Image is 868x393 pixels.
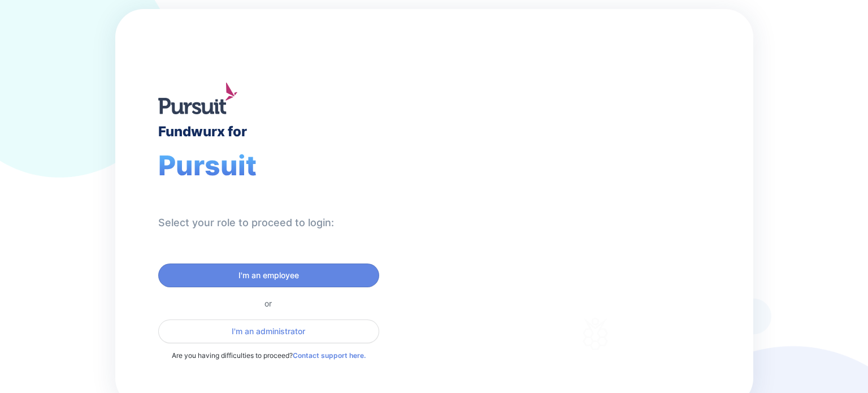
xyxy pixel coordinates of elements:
[238,270,299,281] span: I'm an employee
[158,83,237,114] img: logo.jpg
[158,350,379,361] p: Are you having difficulties to proceed?
[158,319,379,343] button: I'm an administrator
[498,174,628,201] div: Fundwurx
[158,216,334,230] div: Select your role to proceed to login:
[498,159,587,170] div: Welcome to
[158,123,247,140] div: Fundwurx for
[158,299,379,308] div: or
[158,264,379,287] button: I'm an employee
[293,351,366,360] a: Contact support here.
[158,149,257,182] span: Pursuit
[232,326,305,337] span: I'm an administrator
[498,224,692,256] div: Thank you for choosing Fundwurx as your partner in driving positive social impact!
